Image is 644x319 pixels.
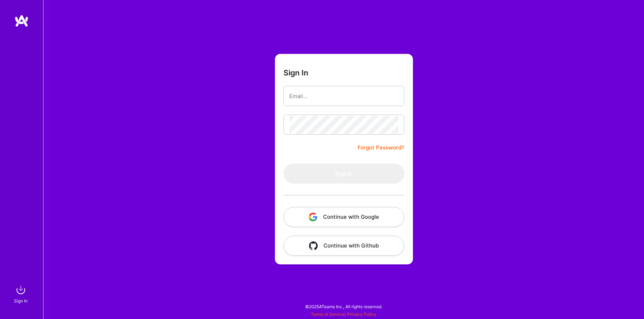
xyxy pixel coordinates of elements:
[14,283,28,297] img: sign in
[309,241,318,250] img: icon
[14,297,28,305] div: Sign In
[284,163,404,184] button: Sign In
[311,311,376,317] span: |
[358,143,404,152] a: Forgot Password?
[347,311,376,317] a: Privacy Policy
[15,283,28,305] a: sign inSign In
[311,311,345,317] a: Terms of Service
[43,297,644,315] div: © 2025 ATeams Inc., All rights reserved.
[284,207,404,227] button: Continue with Google
[284,236,404,256] button: Continue with Github
[289,87,399,105] input: Email...
[284,68,308,77] h3: Sign In
[14,14,29,27] img: logo
[309,213,317,221] img: icon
